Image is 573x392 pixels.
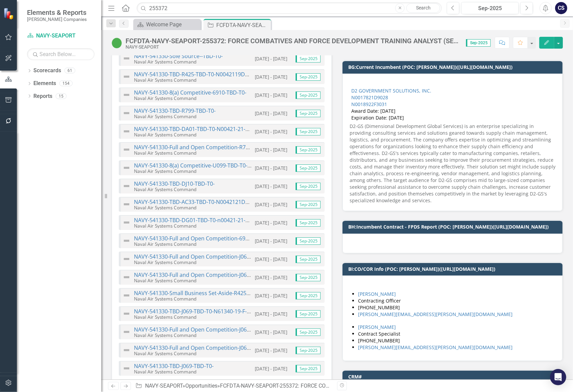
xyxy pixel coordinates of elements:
[351,108,554,114] div: Award Date: [DATE]
[550,369,566,385] div: Open Intercom Messenger
[134,150,196,156] small: Naval Air Systems Command
[348,374,559,379] h3: CRM#
[134,271,271,279] a: NAVY-541330-Full and Open Competition-J069-TBD-T0-
[134,289,309,297] a: NAVY-541330-Small Business Set-Aside-R425-TBD-T0-N6134020D0024
[146,20,199,29] div: Welcome Page
[122,73,131,81] img: Not Defined
[135,20,199,29] a: Welcome Page
[296,201,321,208] span: Sep-2025
[358,331,554,337] li: Contract Specialist
[358,304,554,311] li: [PHONE_NUMBER]
[33,80,56,87] a: Elements
[122,237,131,245] img: Not Defined
[296,274,321,281] span: Sep-2025
[296,347,321,354] span: Sep-2025
[255,55,287,62] small: [DATE] - [DATE]
[461,2,519,14] button: Sep-2025
[296,292,321,299] span: Sep-2025
[185,383,217,389] a: Opportunities
[122,182,131,190] img: Not Defined
[134,58,196,65] small: Naval Air Systems Command
[134,204,196,211] small: Naval Air Systems Command
[27,48,94,60] input: Search Below...
[255,311,287,317] small: [DATE] - [DATE]
[351,94,388,101] a: N0017821D9028
[255,74,287,80] small: [DATE] - [DATE]
[296,365,321,372] span: Sep-2025
[134,332,196,338] small: Naval Air Systems Command
[216,21,269,29] div: FCFDTA-NAVY-SEAPORT-255372: FORCE COMBATIVES AND FORCE DEVELOPMENT TRAINING ANALYST (SEAPORT NXG)...
[296,237,321,245] span: Sep-2025
[122,291,131,299] img: Not Defined
[134,180,215,187] a: NAVY-541330-TBD-DJ10-TBD-T0-
[134,368,196,375] small: Naval Air Systems Command
[296,310,321,318] span: Sep-2025
[348,266,559,271] h3: BI:CO/COR Info (POC: [PERSON_NAME])([URL][DOMAIN_NAME])
[126,45,459,50] div: NAVY-SEAPORT
[296,92,321,99] span: Sep-2025
[134,131,196,138] small: Naval Air Systems Command
[122,310,131,318] img: Not Defined
[135,382,332,390] div: » »
[27,17,87,22] small: [PERSON_NAME] Companies
[122,200,131,208] img: Not Defined
[122,328,131,336] img: Not Defined
[296,146,321,154] span: Sep-2025
[134,186,196,192] small: Naval Air Systems Command
[126,37,459,45] div: FCFDTA-NAVY-SEAPORT-255372: FORCE COMBATIVES AND FORCE DEVELOPMENT TRAINING ANALYST (SEAPORT NXG)...
[134,223,196,229] small: Naval Air Systems Command
[134,350,196,357] small: Naval Air Systems Command
[134,344,353,351] a: NAVY-541330-Full and Open Competition-J069-TBD-T0-N6134016D1005N6134020F0022
[59,81,73,86] div: 154
[134,113,196,120] small: Naval Air Systems Command
[134,198,257,206] a: NAVY-541330-TBD-AC33-TBD-T0-N0042121D0009
[122,127,131,135] img: Not Defined
[350,123,555,204] p: D2-GS (Dimensional Development Global Services) is an enterprise specializing in providing consul...
[122,146,131,154] img: Not Defined
[145,383,183,389] a: NAVY-SEAPORT
[255,165,287,171] small: [DATE] - [DATE]
[255,128,287,135] small: [DATE] - [DATE]
[255,256,287,262] small: [DATE] - [DATE]
[122,255,131,263] img: Not Defined
[348,224,559,229] h3: BH:Incumbent Contract - FPDS Report (POC: [PERSON_NAME])([URL][DOMAIN_NAME])
[255,201,287,208] small: [DATE] - [DATE]
[255,347,287,354] small: [DATE] - [DATE]
[255,147,287,153] small: [DATE] - [DATE]
[3,7,16,20] img: ClearPoint Strategy
[122,54,131,62] img: Not Defined
[358,337,554,344] li: [PHONE_NUMBER]
[255,110,287,116] small: [DATE] - [DATE]
[134,241,196,247] small: Naval Air Systems Command
[255,238,287,244] small: [DATE] - [DATE]
[134,168,196,174] small: Naval Air Systems Command
[255,292,287,299] small: [DATE] - [DATE]
[555,2,567,14] div: CS
[296,183,321,190] span: Sep-2025
[296,55,321,62] span: Sep-2025
[255,219,287,226] small: [DATE] - [DATE]
[358,311,513,317] a: [PERSON_NAME][EMAIL_ADDRESS][PERSON_NAME][DOMAIN_NAME]
[137,2,442,14] input: Search ClearPoint...
[56,93,66,99] div: 15
[134,216,263,224] a: NAVY-541330-TBD-DG01-TBD-T0-n00421-21-D-0010
[134,162,329,169] a: NAVY-541330-8(a) Competitive-U099-TBD-T0-N0042118D0028N0042120F0806
[351,87,431,94] a: D2 GOVERNMENT SOLUTIONS, INC.
[122,346,131,354] img: Not Defined
[255,183,287,189] small: [DATE] - [DATE]
[134,253,311,260] a: NAVY-541330-Full and Open Competition-J069-TBD-T0-N6134021F0142
[64,68,75,74] div: 61
[255,329,287,335] small: [DATE] - [DATE]
[122,109,131,117] img: Not Defined
[296,219,321,227] span: Sep-2025
[464,4,516,12] div: Sep-2025
[296,110,321,117] span: Sep-2025
[134,71,257,78] a: NAVY-541330-TBD-R425-TBD-T0-N0042119D0062
[134,143,313,151] a: NAVY-541330-Full and Open Competition-R706-TBD-T0-N0042120F0023
[134,362,214,370] a: NAVY-541330-TBD-J069-TBD-T0-
[134,89,246,96] a: NAVY-541330-8(a) Competitive-6910-TBD-T0-
[134,259,196,265] small: Naval Air Systems Command
[27,8,87,17] span: Elements & Reports
[134,326,353,333] a: NAVY-541330-Full and Open Competition-J069-TBD-T0-N6134016D1004N6134022F0073
[296,73,321,81] span: Sep-2025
